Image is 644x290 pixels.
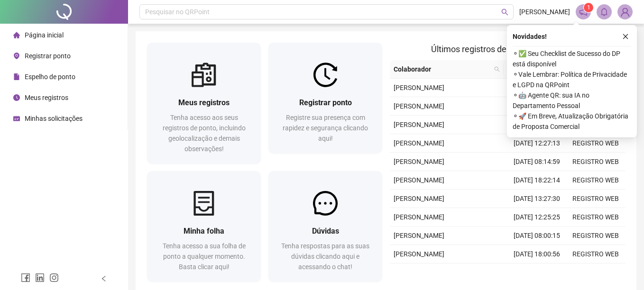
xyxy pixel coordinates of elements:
a: Meus registrosTenha acesso aos seus registros de ponto, incluindo geolocalização e demais observa... [147,43,261,163]
span: Registre sua presença com rapidez e segurança clicando aqui! [283,114,368,142]
span: [PERSON_NAME] [394,102,444,110]
span: instagram [49,273,59,282]
span: Colaborador [394,64,490,74]
td: [DATE] 13:27:30 [507,190,566,208]
span: Meus registros [178,98,230,107]
a: Registrar pontoRegistre sua presença com rapidez e segurança clicando aqui! [268,43,382,153]
span: ⚬ Vale Lembrar: Política de Privacidade e LGPD na QRPoint [513,69,631,90]
td: [DATE] 12:25:25 [507,208,566,227]
span: [PERSON_NAME] [394,139,444,147]
span: Tenha respostas para as suas dúvidas clicando aqui e acessando o chat! [281,242,369,271]
span: facebook [21,273,30,282]
span: search [501,9,508,16]
td: REGISTRO WEB [566,153,625,171]
a: Minha folhaTenha acesso a sua folha de ponto a qualquer momento. Basta clicar aqui! [147,171,261,281]
td: REGISTRO WEB [566,227,625,245]
span: Meus registros [25,94,68,101]
span: ⚬ 🚀 Em Breve, Atualização Obrigatória de Proposta Comercial [513,111,631,132]
th: Data/Hora [504,60,561,79]
td: [DATE] 08:00:15 [507,227,566,245]
span: search [492,62,502,76]
td: REGISTRO WEB [566,263,625,282]
td: REGISTRO WEB [566,171,625,190]
span: Novidades ! [513,31,547,42]
td: [DATE] 18:00:56 [507,245,566,263]
td: [DATE] 13:53:41 [507,263,566,282]
span: [PERSON_NAME] [394,213,444,221]
span: [PERSON_NAME] [394,195,444,202]
td: [DATE] 12:27:13 [507,134,566,153]
span: environment [13,53,20,59]
span: [PERSON_NAME] [394,121,444,128]
span: [PERSON_NAME] [394,176,444,184]
span: Espelho de ponto [25,73,75,81]
span: Registrar ponto [299,98,352,107]
span: Tenha acesso aos seus registros de ponto, incluindo geolocalização e demais observações! [163,114,246,153]
span: close [622,33,629,40]
span: bell [600,8,608,16]
span: Dúvidas [312,227,339,236]
span: Página inicial [25,31,64,39]
td: REGISTRO WEB [566,245,625,263]
span: schedule [13,115,20,122]
span: Minhas solicitações [25,115,83,122]
td: [DATE] 18:22:14 [507,171,566,190]
span: file [13,73,20,80]
span: Tenha acesso a sua folha de ponto a qualquer momento. Basta clicar aqui! [163,242,246,271]
span: left [101,275,107,282]
span: [PERSON_NAME] [394,232,444,239]
span: Minha folha [184,227,224,236]
span: [PERSON_NAME] [519,7,570,17]
span: ⚬ 🤖 Agente QR: sua IA no Departamento Pessoal [513,90,631,111]
span: search [494,66,500,72]
span: Registrar ponto [25,52,71,60]
span: [PERSON_NAME] [394,158,444,165]
sup: 1 [584,3,593,12]
span: [PERSON_NAME] [394,250,444,258]
span: home [13,32,20,38]
td: REGISTRO WEB [566,134,625,153]
td: [DATE] 08:14:59 [507,153,566,171]
td: REGISTRO WEB [566,208,625,227]
span: [PERSON_NAME] [394,84,444,91]
a: DúvidasTenha respostas para as suas dúvidas clicando aqui e acessando o chat! [268,171,382,281]
td: REGISTRO WEB [566,190,625,208]
span: 1 [587,4,590,11]
span: Últimos registros de ponto sincronizados [431,44,584,54]
span: ⚬ ✅ Seu Checklist de Sucesso do DP está disponível [513,48,631,69]
span: notification [579,8,588,16]
span: linkedin [35,273,45,282]
span: clock-circle [13,94,20,101]
img: 89611 [618,5,632,19]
